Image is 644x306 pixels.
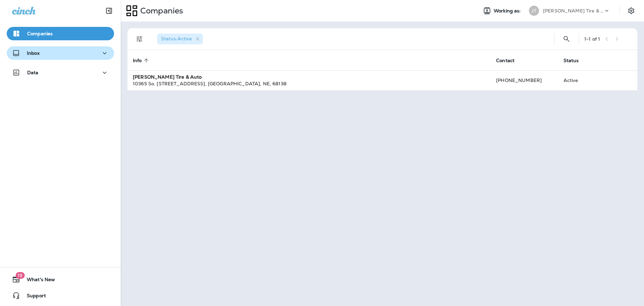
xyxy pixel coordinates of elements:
span: Info [133,58,142,63]
span: Info [133,57,151,63]
button: Data [7,66,114,79]
div: JT [529,6,539,16]
td: [PHONE_NUMBER] [491,70,558,90]
p: Data [27,70,39,75]
button: Filters [133,32,146,46]
div: Status:Active [157,34,203,44]
button: Search Companies [560,32,573,46]
div: 10365 So. [STREET_ADDRESS] , [GEOGRAPHIC_DATA] , NE , 68138 [133,80,485,87]
p: [PERSON_NAME] Tire & Auto [543,8,603,13]
td: Active [558,70,601,90]
div: 1 - 1 of 1 [584,36,600,42]
button: 19What's New [7,273,114,286]
span: Working as: [494,8,522,14]
span: Status : Active [161,36,192,42]
strong: [PERSON_NAME] Tire & Auto [133,74,202,80]
span: What's New [20,277,55,285]
button: Settings [625,5,637,17]
button: Companies [7,27,114,40]
button: Inbox [7,46,114,60]
p: Companies [27,31,53,36]
button: Collapse Sidebar [100,4,118,17]
p: Companies [138,6,183,16]
button: Support [7,289,114,302]
span: Status [563,57,588,63]
span: Support [20,293,46,301]
span: 19 [15,272,24,279]
span: Status [563,58,579,63]
p: Inbox [27,50,40,56]
span: Contact [496,57,523,63]
span: Contact [496,58,515,63]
